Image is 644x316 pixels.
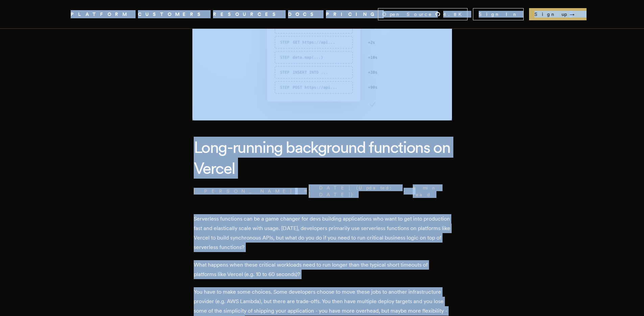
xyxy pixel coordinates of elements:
[529,8,587,20] a: Sign up
[71,10,130,19] button: PLATFORM
[570,11,581,18] span: →
[194,137,451,179] h1: Long-running background functions on Vercel
[473,8,524,20] a: Sign In
[326,10,378,19] a: PRICING
[288,10,318,19] a: DOCS
[194,188,292,195] a: [PERSON_NAME]
[304,184,401,198] span: [DATE] (Updated: [DATE] )
[138,10,205,19] a: CUSTOMERS
[382,11,432,18] span: Open Source
[213,10,280,19] button: RESOURCES
[413,184,446,198] span: 8 min read
[194,184,451,198] p: · ·
[194,260,451,279] p: What happens when these critical workloads need to run longer than the typical short timeouts of ...
[443,11,466,18] span: 4.8 K
[194,214,451,252] p: Serverless functions can be a game changer for devs building applications who want to get into pr...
